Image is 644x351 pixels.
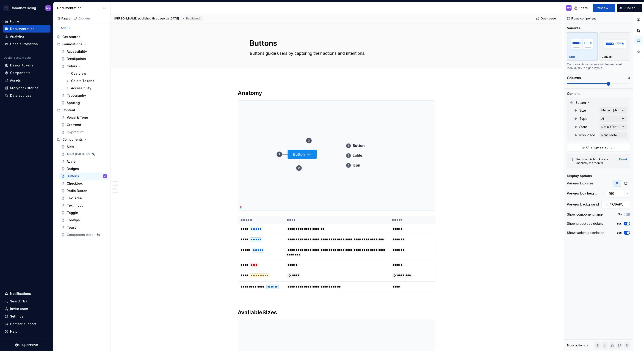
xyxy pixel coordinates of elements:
a: Accessibility [64,85,109,92]
div: Home [10,19,19,24]
a: Voice & Tone [59,114,109,121]
span: Size [579,108,586,113]
a: Radio Button [59,187,109,195]
img: 7c405468-b62c-4bd7-a259-cc271521575f.png [238,101,435,210]
div: Design system data [4,56,31,60]
p: 3 [628,76,630,80]
textarea: Buttons guide users by capturing their actions and intentions. [249,50,422,57]
div: Checkbox [67,181,83,186]
button: Add [55,25,72,31]
div: Foundations [55,41,109,48]
button: Preview [593,4,615,12]
div: Accessibility [71,86,91,90]
a: Avatar [59,158,109,165]
div: Block actions [567,344,585,347]
button: Notifications [3,290,50,297]
div: Invite team [10,307,28,311]
a: In-product [59,129,109,136]
span: Button [575,100,586,105]
div: Preview background [567,202,599,207]
div: MV [46,6,50,10]
label: No [618,213,622,216]
a: Components [3,69,50,77]
p: Canvas [602,55,612,59]
span: [PERSON_NAME] [114,17,137,20]
div: Data sources [10,93,31,98]
a: Data sources [3,92,50,99]
span: State [579,125,587,129]
a: Invite team [3,305,50,313]
div: Changes [78,17,91,20]
div: Component detail [67,233,95,237]
div: Buttons [67,174,79,178]
div: All [601,117,605,121]
svg: Supernova Logo [15,343,38,347]
a: Assets [3,77,50,84]
div: Donorbox Design System [11,6,40,10]
button: Help [3,328,50,335]
a: Badges [59,165,109,173]
button: Reset [619,158,627,161]
button: placeholderCanvas [600,32,630,61]
div: In-product [67,130,84,134]
a: Text Input [59,202,109,209]
div: Pages [57,17,70,20]
a: Accessibility [59,48,109,55]
div: Preview box height [567,191,597,196]
div: Medium [default] [601,109,621,112]
div: Typography [67,93,86,98]
div: Components [10,71,30,75]
div: Analytics [10,34,25,39]
button: Share [572,4,591,12]
a: Overview [64,70,109,77]
a: Get started [55,33,109,41]
div: Default [default] [601,125,621,129]
a: Home [3,18,50,25]
div: Get started [62,35,80,39]
a: Text Area [59,195,109,202]
span: Share [578,6,588,10]
a: Alert (BACKUP) [59,151,109,158]
a: Tooltips [59,217,109,224]
img: placeholder [569,35,596,52]
span: Icon Placement [579,133,598,137]
a: Storybook stories [3,84,50,92]
div: Components [62,137,83,142]
div: Alert (BACKUP) [67,152,90,156]
div: Design tokens [10,63,33,68]
div: Variants [567,26,580,30]
span: Change selection [586,145,615,150]
a: Colors Tokens [64,77,109,85]
a: Component detail [59,231,109,239]
div: Code automation [10,42,38,46]
div: MV [567,6,571,10]
div: Content [55,107,109,114]
div: Notifications [10,291,31,296]
label: Yes [616,222,622,225]
h2: Sizes [238,309,435,316]
div: Badges [67,167,79,171]
a: Analytics [3,33,50,40]
span: Type [579,116,587,121]
div: Documentation [10,27,35,31]
div: Search ⌘K [10,299,28,304]
span: Add [61,26,66,30]
button: placeholderGrid [567,32,598,61]
div: Page tree [55,33,109,239]
img: placeholder [602,35,628,52]
textarea: Buttons [249,38,422,49]
a: Open page [535,15,558,22]
div: Components or variants will be rendered individually in a grid layout [567,63,630,70]
a: Colors [59,63,109,70]
div: Accessibility [67,49,87,54]
div: Settings [10,314,23,319]
span: Publish [624,6,636,10]
a: Settings [3,313,50,320]
div: Content [62,108,75,112]
div: Foundations [62,42,82,47]
div: Voice & Tone [67,115,88,120]
div: Assets [10,78,21,83]
div: Toggle [67,211,78,215]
